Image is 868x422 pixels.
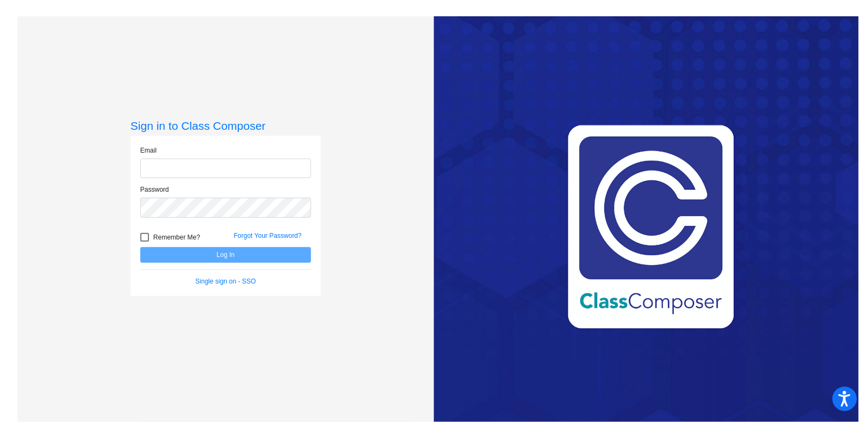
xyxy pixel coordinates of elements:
[131,119,321,133] h3: Sign in to Class Composer
[153,231,200,244] span: Remember Me?
[140,185,169,194] label: Password
[140,146,157,155] label: Email
[140,247,311,263] button: Log In
[234,232,302,240] a: Forgot Your Password?
[195,278,256,285] a: Single sign on - SSO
